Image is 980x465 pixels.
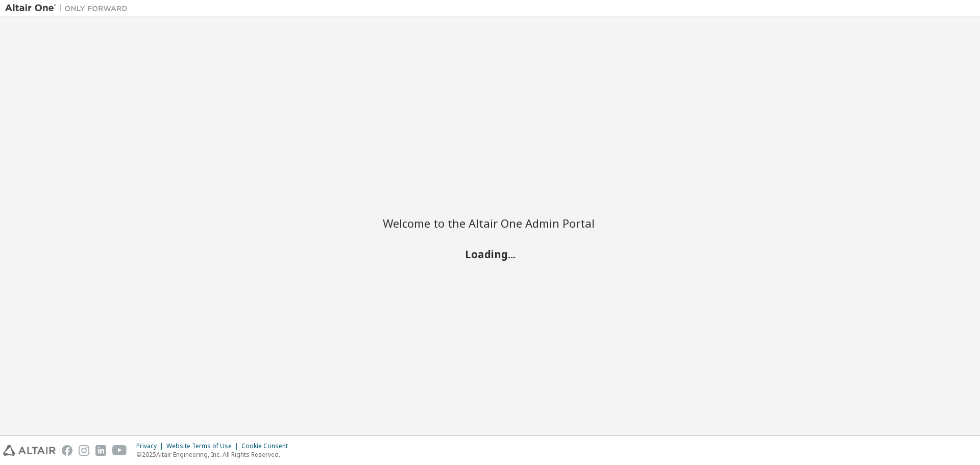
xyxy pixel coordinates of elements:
[79,445,89,456] img: instagram.svg
[5,3,133,13] img: Altair One
[3,445,56,456] img: altair_logo.svg
[136,450,294,459] p: © 2025 Altair Engineering, Inc. All Rights Reserved.
[383,247,597,260] h2: Loading...
[95,445,106,456] img: linkedin.svg
[136,442,166,450] div: Privacy
[62,445,72,456] img: facebook.svg
[383,216,597,230] h2: Welcome to the Altair One Admin Portal
[241,442,294,450] div: Cookie Consent
[112,445,127,456] img: youtube.svg
[166,442,241,450] div: Website Terms of Use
